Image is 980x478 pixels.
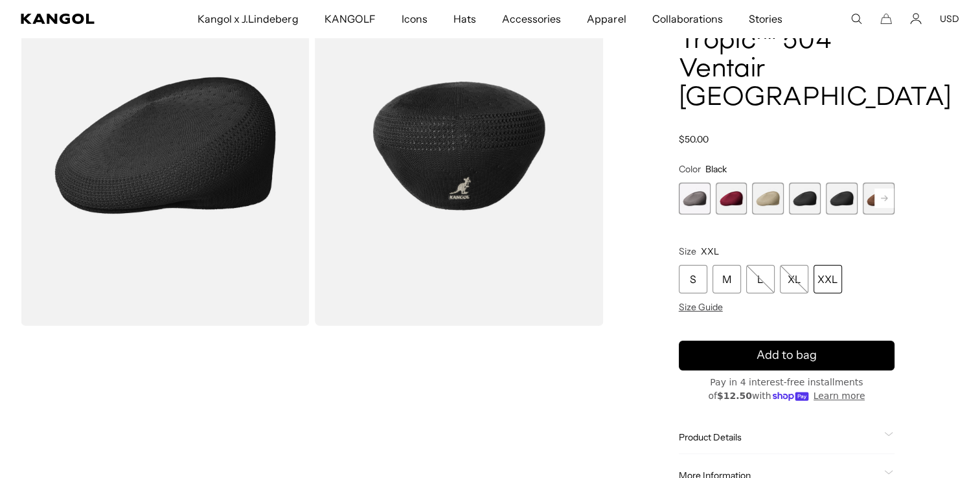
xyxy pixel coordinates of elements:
[789,183,821,214] label: Black
[752,183,784,214] div: 3 of 16
[716,183,747,214] div: 2 of 16
[679,133,709,145] span: $50.00
[826,183,858,214] label: Black/Gold
[789,183,821,214] div: 4 of 16
[21,14,130,24] a: Kangol
[679,301,723,313] span: Size Guide
[863,183,895,214] label: Brown
[679,183,711,214] div: 1 of 16
[752,183,784,214] label: Beige
[679,27,895,113] h1: Tropic™ 504 Ventair [GEOGRAPHIC_DATA]
[679,341,895,370] button: Add to bag
[940,13,959,25] button: USD
[679,245,696,257] span: Size
[679,265,707,293] div: S
[679,183,711,214] label: Charcoal
[712,265,741,293] div: M
[863,183,895,214] div: 6 of 16
[746,265,775,293] div: L
[679,431,879,443] span: Product Details
[705,163,727,175] span: Black
[679,163,701,175] span: Color
[826,183,858,214] div: 5 of 16
[780,265,808,293] div: XL
[757,347,817,364] span: Add to bag
[880,13,892,25] button: Cart
[814,265,842,293] div: XXL
[910,13,922,25] a: Account
[716,183,747,214] label: Burgundy
[701,245,719,257] span: XXL
[850,13,862,25] summary: Search here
